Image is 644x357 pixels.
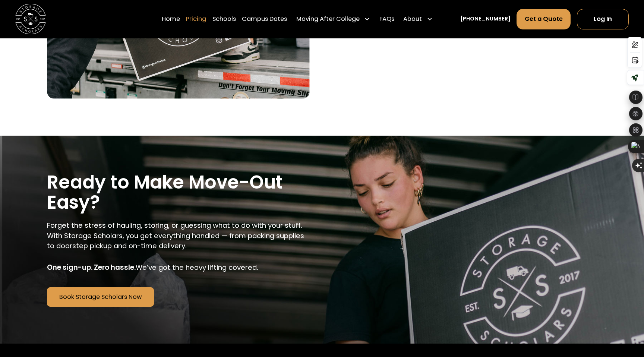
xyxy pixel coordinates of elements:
[186,9,206,30] a: Pricing
[400,9,436,30] div: About
[460,15,511,23] a: [PHONE_NUMBER]
[403,15,422,24] div: About
[517,9,571,29] a: Get a Quote
[296,15,360,24] div: Moving After College
[577,9,629,29] a: Log In
[15,4,46,34] img: Storage Scholars main logo
[162,9,180,30] a: Home
[379,9,394,30] a: FAQs
[293,9,373,30] div: Moving After College
[47,220,307,251] p: Forget the stress of hauling, storing, or guessing what to do with your stuff. With Storage Schol...
[47,172,307,212] h1: Ready to Make Move-Out Easy?
[47,262,258,273] p: We’ve got the heavy lifting covered.
[47,287,154,307] a: Book Storage Scholars Now
[47,263,136,272] strong: One sign-up. Zero hassle.
[242,9,287,30] a: Campus Dates
[15,4,46,34] a: home
[212,9,236,30] a: Schools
